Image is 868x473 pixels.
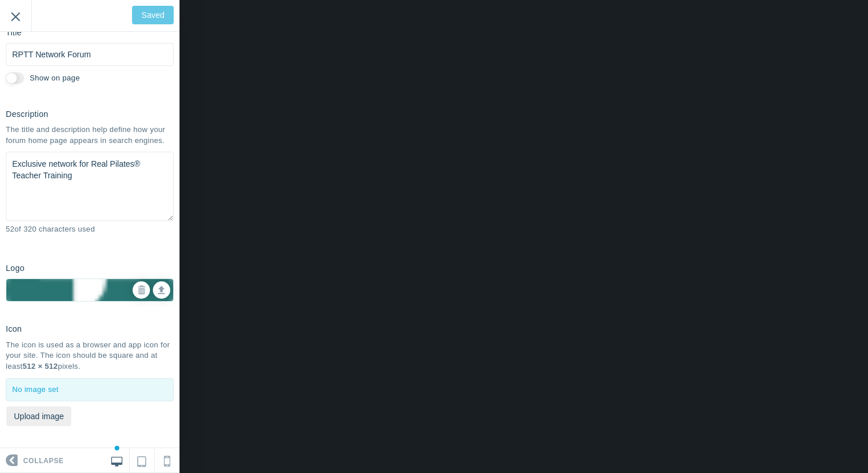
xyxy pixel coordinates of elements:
[6,110,48,119] h6: Description
[6,224,174,235] div: of 320 characters used
[30,73,80,84] label: Display the title on the body of the page
[6,207,173,373] img: Real_Pilates_Teacher_Training_Marque_Color_Positive_Pantone%201%201%201%201.png
[6,124,174,146] div: The title and description help define how your forum home page appears in search engines.
[6,325,22,333] h6: Icon
[6,264,24,273] h6: Logo
[23,449,64,473] span: Collapse
[6,225,14,233] span: 52
[6,72,24,84] input: Display the title on the body of the page
[6,152,174,221] textarea: Exclusive network for RPTT Lead Trainers
[6,28,21,37] h6: Title
[23,362,58,371] b: 512 × 512
[6,340,174,372] div: The icon is used as a browser and app icon for your site. The icon should be square and at least ...
[6,406,71,426] button: Upload image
